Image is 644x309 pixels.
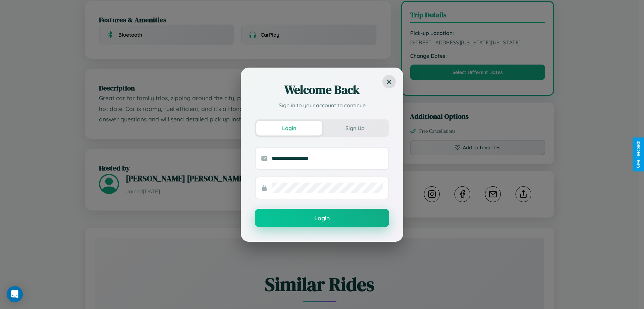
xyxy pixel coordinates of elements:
[322,121,388,136] button: Sign Up
[256,121,322,136] button: Login
[7,286,23,302] div: Open Intercom Messenger
[636,141,641,168] div: Give Feedback
[255,101,389,109] p: Sign in to your account to continue
[255,82,389,98] h2: Welcome Back
[255,209,389,227] button: Login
